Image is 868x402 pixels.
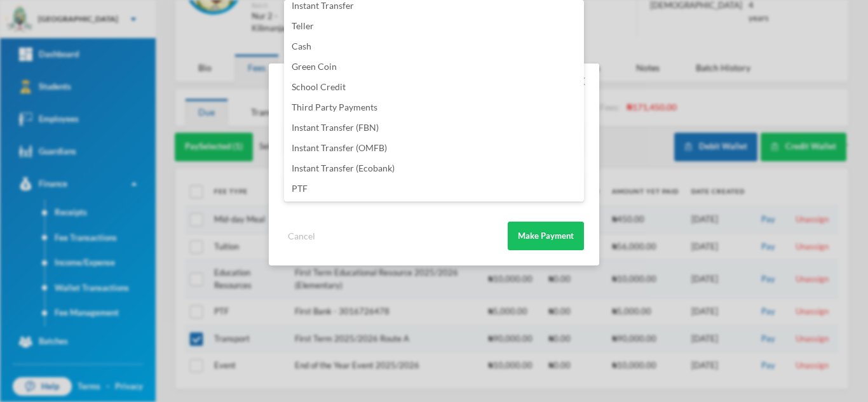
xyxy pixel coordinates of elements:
[292,183,308,194] span: PTF
[292,163,395,173] span: Instant Transfer (Ecobank)
[508,222,584,250] button: Make Payment
[292,122,379,133] span: Instant Transfer (FBN)
[292,142,387,153] span: Instant Transfer (OMFB)
[292,102,377,112] span: Third Party Payments
[292,20,314,31] span: Teller
[292,41,311,51] span: Cash
[292,61,337,72] span: Green Coin
[292,81,346,92] span: School Credit
[284,229,319,243] button: Cancel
